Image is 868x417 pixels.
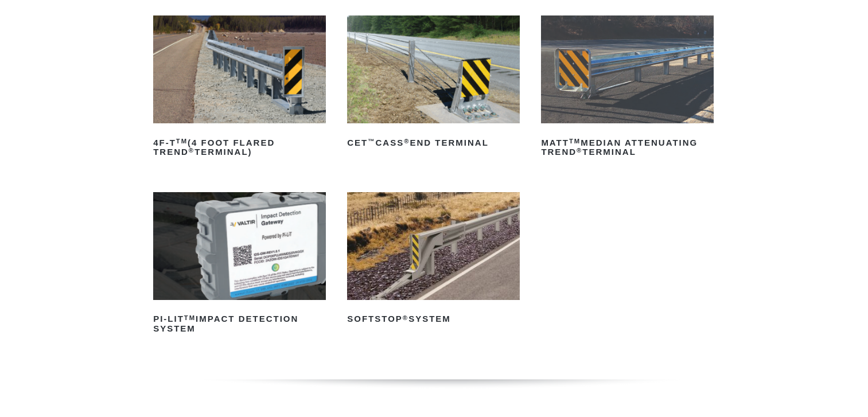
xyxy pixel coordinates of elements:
[368,138,375,145] sup: ™
[577,147,582,154] sup: ®
[184,314,196,321] sup: TM
[347,15,520,152] a: CET™CASS®End Terminal
[541,15,714,161] a: MATTTMMedian Attenuating TREND®Terminal
[347,192,520,300] img: SoftStop System End Terminal
[153,15,326,161] a: 4F-TTM(4 Foot Flared TREND®Terminal)
[176,138,188,145] sup: TM
[569,138,581,145] sup: TM
[541,134,714,161] h2: MATT Median Attenuating TREND Terminal
[347,134,520,152] h2: CET CASS End Terminal
[403,314,408,321] sup: ®
[347,192,520,329] a: SoftStop®System
[153,310,326,338] h2: PI-LIT Impact Detection System
[153,192,326,338] a: PI-LITTMImpact Detection System
[153,134,326,161] h2: 4F-T (4 Foot Flared TREND Terminal)
[189,147,194,154] sup: ®
[404,138,410,145] sup: ®
[347,310,520,329] h2: SoftStop System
